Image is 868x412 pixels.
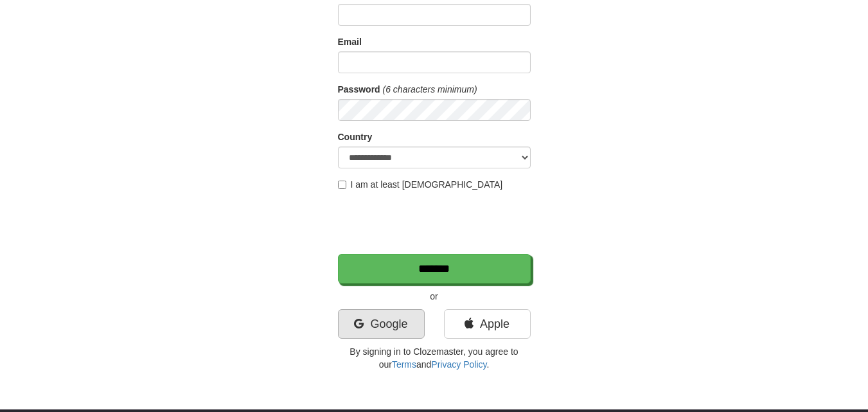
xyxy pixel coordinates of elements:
em: (6 characters minimum) [383,84,477,94]
label: I am at least [DEMOGRAPHIC_DATA] [338,178,503,191]
a: Privacy Policy [431,359,486,370]
p: By signing in to Clozemaster, you agree to our and . [338,345,531,371]
a: Apple [444,309,531,339]
iframe: reCAPTCHA [338,197,533,247]
a: Google [338,309,425,339]
a: Terms [392,359,416,370]
label: Email [338,35,362,48]
input: I am at least [DEMOGRAPHIC_DATA] [338,181,346,189]
p: or [338,290,531,303]
label: Password [338,83,380,96]
label: Country [338,130,373,143]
